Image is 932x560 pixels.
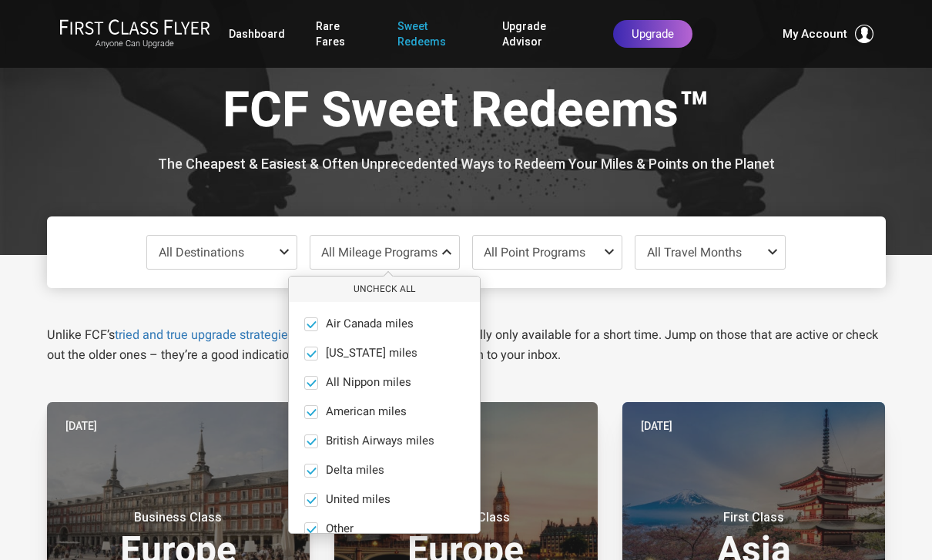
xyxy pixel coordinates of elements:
h3: The Cheapest & Easiest & Often Unprecedented Ways to Redeem Your Miles & Points on the Planet [59,156,874,172]
img: First Class Flyer [59,18,210,35]
time: [DATE] [641,417,672,434]
span: Delta miles [326,464,384,478]
a: tried and true upgrade strategies [115,327,294,342]
span: All Nippon miles [326,376,411,390]
a: Dashboard [229,20,285,48]
span: Air Canada miles [326,317,414,331]
span: British Airways miles [326,434,434,448]
button: Uncheck All [289,277,480,302]
span: All Point Programs [484,245,585,260]
time: [DATE] [65,417,97,434]
span: United miles [326,493,391,507]
span: [US_STATE] miles [326,347,417,360]
a: Upgrade [613,20,692,48]
span: All Mileage Programs [321,245,438,260]
a: Rare Fares [316,12,367,55]
h1: FCF Sweet Redeems™ [59,83,874,143]
small: Business Class [82,510,274,525]
span: American miles [326,405,407,419]
span: Other [326,522,354,536]
p: Unlike FCF’s , our Daily Alerts (below) are usually only available for a short time. Jump on thos... [47,325,886,365]
button: My Account [783,25,873,43]
a: Upgrade Advisor [502,12,582,55]
span: All Destinations [159,245,244,260]
a: Sweet Redeems [397,12,472,55]
span: My Account [783,25,847,43]
small: First Class [658,510,850,525]
a: First Class FlyerAnyone Can Upgrade [59,18,210,49]
small: Anyone Can Upgrade [59,39,210,49]
span: All Travel Months [647,245,742,260]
